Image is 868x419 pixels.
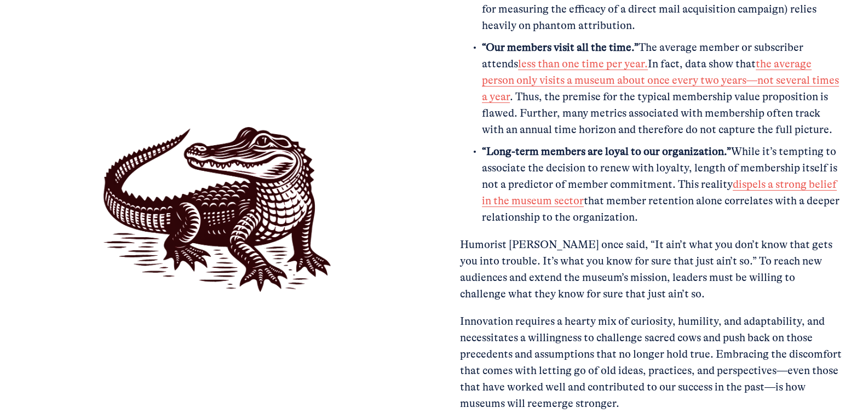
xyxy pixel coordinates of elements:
p: The average member or subscriber attends In fact, data show that . Thus, the premise for the typi... [482,39,842,138]
strong: “Our members visit all the time.” [482,41,639,54]
a: less than one time per year. [518,58,648,70]
a: the average person only visits a museum about once every two years—not several times a year [482,58,839,103]
strong: “Long-term members are loyal to our organization.” [482,145,731,158]
p: Humorist [PERSON_NAME] once said, “It ain’t what you don’t know that gets you into trouble. It’s ... [460,237,842,302]
p: While it’s tempting to associate the decision to renew with loyalty, length of membership itself ... [482,144,842,226]
p: Innovation requires a hearty mix of curiosity, humility, and adaptability, and necessitates a wil... [460,313,842,412]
